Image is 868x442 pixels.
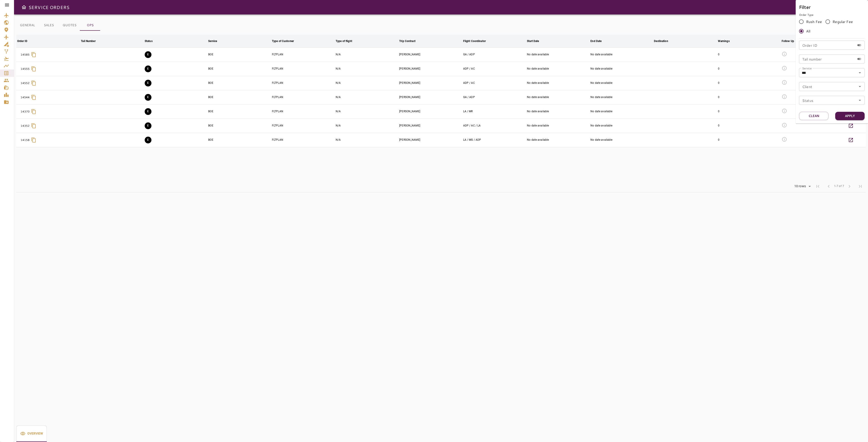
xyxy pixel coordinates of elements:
button: Apply [835,112,865,120]
h6: Filter [799,3,865,11]
span: All [806,28,810,34]
button: Open [857,83,863,90]
button: Open [857,97,863,103]
button: Clean [799,112,828,120]
label: Service [802,66,812,70]
p: Order Type [799,13,865,17]
span: Regular Fee [833,19,853,24]
div: rushFeeOrder [799,17,865,36]
button: Open [857,70,863,76]
span: Rush Fee [806,19,822,24]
